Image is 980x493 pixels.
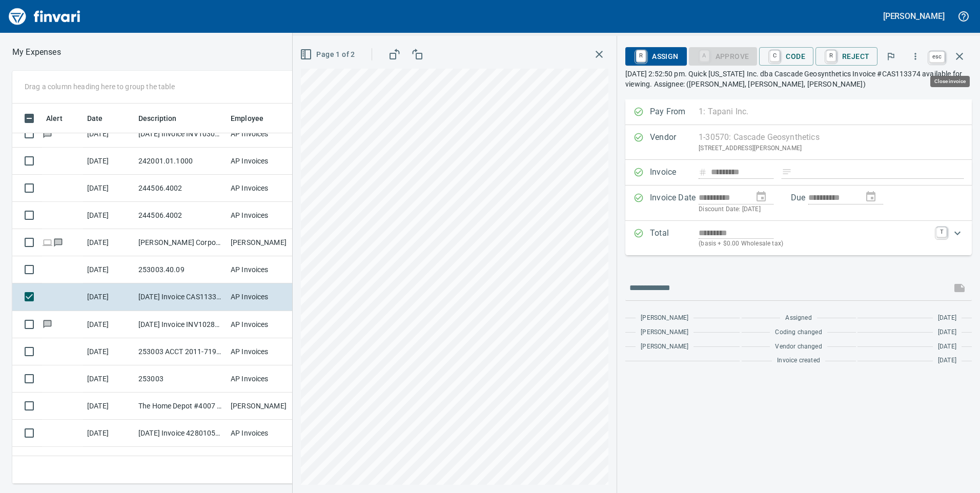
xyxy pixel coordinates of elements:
td: [DATE] [83,120,134,148]
td: 244506.4002 [134,202,227,229]
span: Description [138,112,177,125]
td: [DATE] [83,393,134,420]
td: AP Invoices [227,365,303,393]
p: Total [650,227,699,249]
td: [PERSON_NAME] [227,447,303,474]
td: [DATE] [83,365,134,393]
button: [PERSON_NAME] [881,8,947,24]
button: RAssign [625,47,686,66]
a: R [826,50,836,61]
td: The Home Depot #4004 [GEOGRAPHIC_DATA] OR [134,447,227,474]
span: [DATE] [938,313,956,323]
td: [DATE] [83,148,134,175]
td: AP Invoices [227,202,303,229]
a: T [936,227,947,237]
span: Assigned [785,313,811,323]
span: Vendor changed [775,342,822,352]
td: [DATE] [83,420,134,447]
td: 253003.40.09 [134,256,227,283]
td: AP Invoices [227,311,303,338]
td: [DATE] [83,229,134,256]
span: Coding changed [775,327,822,338]
td: AP Invoices [227,175,303,202]
span: Date [87,112,116,125]
button: More [904,45,927,68]
td: AP Invoices [227,420,303,447]
a: R [636,50,646,61]
td: [DATE] Invoice INV10301340 from [GEOGRAPHIC_DATA] (1-24796) [134,120,227,148]
span: Employee [231,112,277,125]
span: Page 1 of 2 [302,48,355,61]
td: AP Invoices [227,338,303,365]
span: Has messages [42,130,53,137]
td: 253003 ACCT 2011-71943889 [134,338,227,365]
p: My Expenses [12,46,61,58]
button: RReject [815,47,877,66]
td: 253003 [134,365,227,393]
nav: breadcrumb [12,46,61,58]
td: [DATE] [83,175,134,202]
div: Expand [625,221,972,255]
td: [DATE] Invoice 428010503 from Doka USA Ltd. (1-39133) [134,420,227,447]
span: Has messages [53,239,64,245]
h5: [PERSON_NAME] [883,11,945,22]
a: esc [929,51,945,63]
button: Page 1 of 2 [298,45,359,64]
td: [DATE] [83,447,134,474]
td: [DATE] [83,338,134,365]
td: AP Invoices [227,283,303,311]
td: [DATE] Invoice CAS113374 from Cascade Geosynthetics (1-30570) [134,283,227,311]
td: [DATE] [83,283,134,311]
td: [DATE] [83,202,134,229]
span: Online transaction [42,239,53,245]
span: [DATE] [938,356,956,366]
td: AP Invoices [227,120,303,148]
div: Coding Required [689,51,758,60]
p: (basis + $0.00 Wholesale tax) [699,239,930,249]
span: Alert [46,112,63,125]
p: Drag a column heading here to group the table [25,81,175,92]
td: [PERSON_NAME] [227,229,303,256]
td: [DATE] [83,311,134,338]
span: Invoice created [777,356,820,366]
td: 242001.01.1000 [134,148,227,175]
button: CCode [759,47,813,66]
img: Finvari [6,4,83,29]
span: [PERSON_NAME] [641,327,688,338]
p: [DATE] 2:52:50 pm. Quick [US_STATE] Inc. dba Cascade Geosynthetics Invoice #CAS113374 available f... [625,69,972,89]
td: The Home Depot #4007 [GEOGRAPHIC_DATA] OR [134,393,227,420]
td: [DATE] [83,256,134,283]
span: Assign [634,48,678,65]
span: This records your message into the invoice and notifies anyone mentioned [947,276,972,300]
span: [DATE] [938,327,956,338]
span: [PERSON_NAME] [641,342,688,352]
span: [DATE] [938,342,956,352]
a: C [770,50,780,61]
span: Alert [46,112,76,125]
td: 244506.4002 [134,175,227,202]
td: [PERSON_NAME] Corporation [GEOGRAPHIC_DATA] [134,229,227,256]
span: Description [138,112,190,125]
span: Employee [231,112,263,125]
span: Date [87,112,103,125]
span: Has messages [42,320,53,327]
td: AP Invoices [227,256,303,283]
button: Flag [880,45,902,68]
td: AP Invoices [227,148,303,175]
span: Code [767,48,805,65]
td: [DATE] Invoice INV10289885 from [GEOGRAPHIC_DATA] (1-24796) [134,311,227,338]
span: Reject [824,48,869,65]
td: [PERSON_NAME] [227,393,303,420]
span: [PERSON_NAME] [641,313,688,323]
